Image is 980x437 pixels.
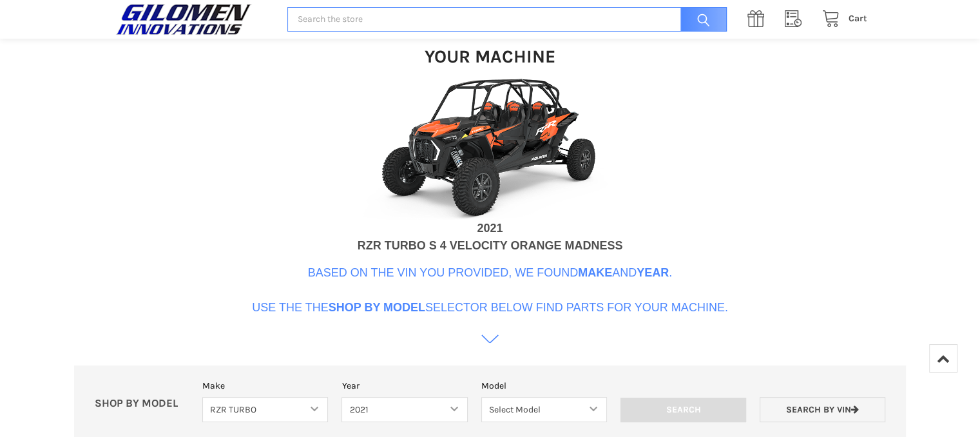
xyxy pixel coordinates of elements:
p: Based on the VIN you provided, we found and . Use the the selector below find parts for your mach... [252,264,728,316]
a: GILOMEN INNOVATIONS [113,3,274,35]
a: Cart [815,11,867,27]
h1: Your Machine [425,45,555,68]
input: Search [620,398,746,422]
input: Search the store [287,7,726,32]
a: Top of Page [929,344,957,373]
img: GILOMEN INNOVATIONS [113,3,255,35]
div: RZR TURBO S 4 VELOCITY ORANGE MADNESS [358,237,623,255]
a: Search by VIN [760,397,885,422]
p: SHOP BY MODEL [88,397,196,411]
span: Cart [849,13,867,24]
img: VIN Image [361,75,619,220]
label: Model [481,379,607,393]
b: Make [578,266,612,279]
label: Make [202,379,328,393]
b: Shop By Model [329,301,425,314]
div: 2021 [477,220,503,237]
b: Year [637,266,669,279]
input: Search [674,7,727,32]
label: Year [341,379,467,393]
